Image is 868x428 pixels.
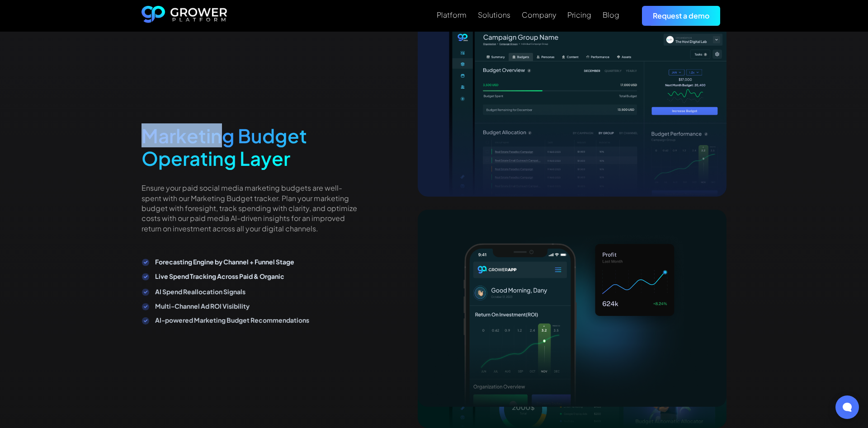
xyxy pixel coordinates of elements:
[603,9,619,20] a: Blog
[522,10,556,19] div: Company
[155,258,294,266] strong: Forecasting Engine by Channel + Funnel Stage
[142,123,307,170] span: Marketing Budget Operating Layer
[603,10,619,19] div: Blog
[418,209,726,406] img: email marketing platform
[478,9,510,20] a: Solutions
[155,287,245,296] strong: AI Spend Reallocation Signals
[155,302,250,310] strong: Multi-Channel Ad ROI Visibility
[642,6,720,25] a: Request a demo
[522,9,556,20] a: Company
[567,10,591,19] div: Pricing
[437,9,467,20] a: Platform
[155,316,309,324] strong: AI-powered Marketing Budget Recommendations
[155,272,284,280] strong: Live Spend Tracking Across Paid & Organic
[478,10,510,19] div: Solutions
[142,183,359,234] p: Ensure your paid social media marketing budgets are well-spent with our Marketing Budget tracker....
[142,6,227,26] a: home
[567,9,591,20] a: Pricing
[437,10,467,19] div: Platform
